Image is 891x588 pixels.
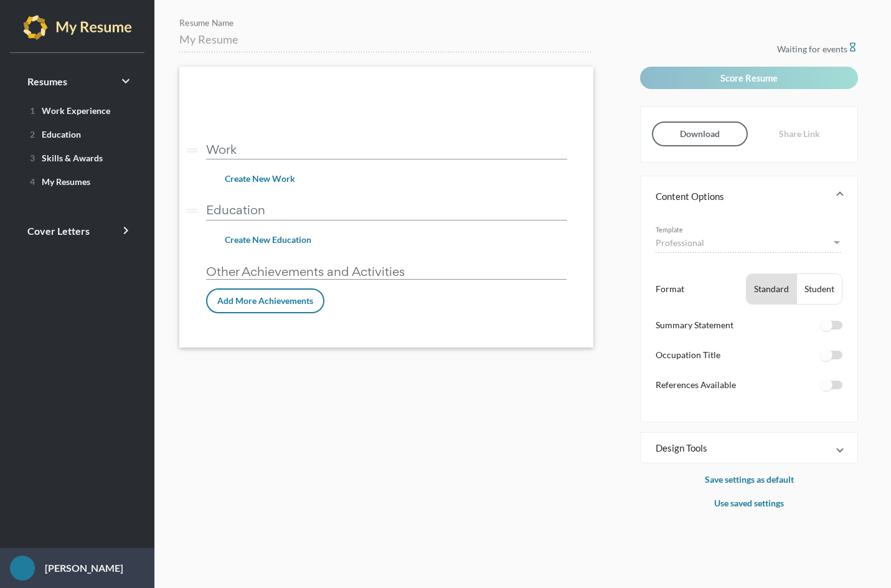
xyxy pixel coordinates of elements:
img: my-resume-light.png [23,15,132,40]
span: Add More Achievements [217,295,313,306]
span: Skills & Awards [25,153,103,163]
span: Create New Education [225,234,311,245]
input: Resume Name [179,32,593,47]
span: 2 [30,129,35,140]
span: Download [680,128,720,139]
a: 1Work Experience [15,100,139,120]
mat-select: Template [656,236,842,249]
div: Content Options [641,216,857,422]
button: Score Resume [640,67,858,89]
p: [PERSON_NAME] [35,561,123,576]
span: Education [25,129,81,140]
i: keyboard_arrow_right [118,223,133,238]
span: Resumes [27,75,67,87]
span: Work Experience [25,105,110,116]
span: 1 [30,105,35,116]
i: keyboard_arrow_right [118,73,133,88]
p: Use saved settings [640,496,858,511]
li: References Available [656,377,842,403]
button: Create New Education [215,229,321,251]
button: Add More Achievements [206,288,324,313]
span: 3 [30,153,35,163]
span: 4 [30,176,35,187]
li: Summary Statement [656,318,842,343]
a: 3Skills & Awards [15,148,139,168]
p: Save settings as default [640,472,858,487]
button: Student [797,274,842,304]
p: Waiting for events [640,42,858,57]
span: Share Link [779,128,820,139]
span: Create New Work [225,173,295,184]
span: My Resumes [25,176,90,187]
span: Score Resume [720,72,778,83]
mat-panel-title: Design Tools [656,442,827,454]
span: Cover Letters [27,225,90,237]
span: Professional [656,237,704,248]
i: hourglass_empty [847,42,858,53]
button: Create New Work [215,168,305,190]
a: 4My Resumes [15,171,139,191]
button: Share Link [752,121,847,146]
a: 2Education [15,124,139,144]
i: drag_handle [184,143,200,158]
li: Occupation Title [656,348,842,373]
p: Other Achievements and Activities [206,264,567,280]
button: Download [652,121,748,146]
mat-expansion-panel-header: Design Tools [641,433,857,463]
mat-panel-title: Content Options [656,190,827,202]
button: Standard [747,274,796,304]
i: drag_handle [184,203,200,219]
mat-expansion-panel-header: Content Options [641,176,857,216]
li: Format [656,273,842,305]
